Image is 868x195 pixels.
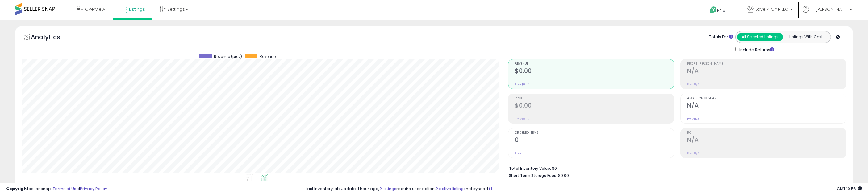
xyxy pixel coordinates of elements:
span: Hi [PERSON_NAME] [811,6,848,12]
span: Help [717,8,725,13]
span: Love 4 One LLC [755,6,788,12]
span: Revenue [260,54,276,59]
span: ROI [687,131,846,135]
h5: Analytics [31,33,72,43]
b: Total Inventory Value: [509,166,551,171]
span: Revenue [515,62,674,66]
small: Prev: N/A [687,152,699,155]
h2: $0.00 [515,102,674,110]
div: Last InventoryLab Update: 1 hour ago, require user action, not synced. [306,186,862,192]
span: 2025-08-11 19:56 GMT [837,186,862,192]
a: 2 listings [379,186,396,192]
h2: N/A [687,136,846,145]
small: Prev: 0 [515,152,524,155]
small: Prev: N/A [687,117,699,121]
h2: N/A [687,67,846,76]
span: Profit [PERSON_NAME] [687,62,846,66]
li: $0 [509,164,842,172]
span: Listings [129,6,145,12]
span: Ordered Items [515,131,674,135]
small: Prev: $0.00 [515,83,529,86]
h2: N/A [687,102,846,110]
h2: 0 [515,136,674,145]
div: Include Returns [731,46,782,53]
small: Prev: $0.00 [515,117,529,121]
b: Short Term Storage Fees: [509,173,557,178]
span: Avg. Buybox Share [687,97,846,100]
button: All Selected Listings [737,33,783,41]
h2: $0.00 [515,67,674,76]
i: Get Help [709,6,717,14]
strong: Copyright [6,186,29,192]
a: Privacy Policy [80,186,107,192]
span: Overview [85,6,105,12]
small: Prev: N/A [687,83,699,86]
span: $0.00 [558,173,569,178]
a: Help [705,2,737,20]
span: Profit [515,97,674,100]
a: Hi [PERSON_NAME] [803,6,852,20]
div: seller snap | | [6,186,107,192]
a: 2 active listings [436,186,466,192]
div: Totals For [709,34,733,40]
span: Revenue (prev) [214,54,242,59]
a: Terms of Use [53,186,79,192]
button: Listings With Cost [783,33,829,41]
